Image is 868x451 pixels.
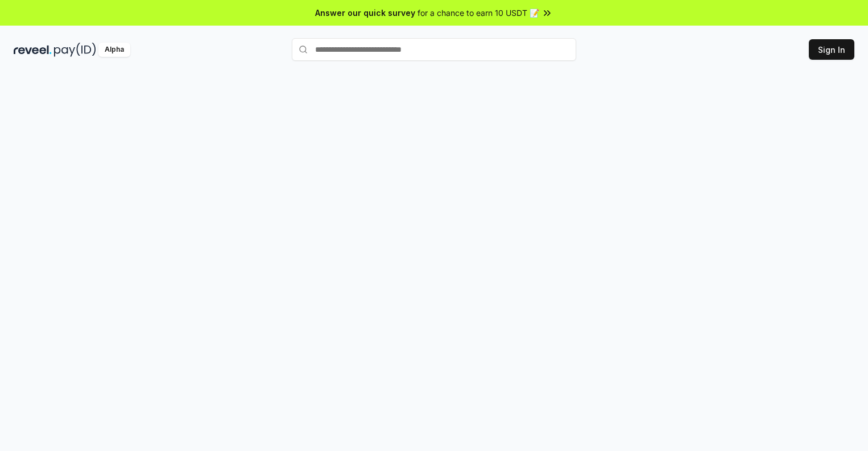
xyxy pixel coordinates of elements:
[98,43,130,57] div: Alpha
[418,7,539,19] span: for a chance to earn 10 USDT 📝
[14,43,52,57] img: reveel_dark
[809,39,854,60] button: Sign In
[315,7,415,19] span: Answer our quick survey
[54,43,96,57] img: pay_id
